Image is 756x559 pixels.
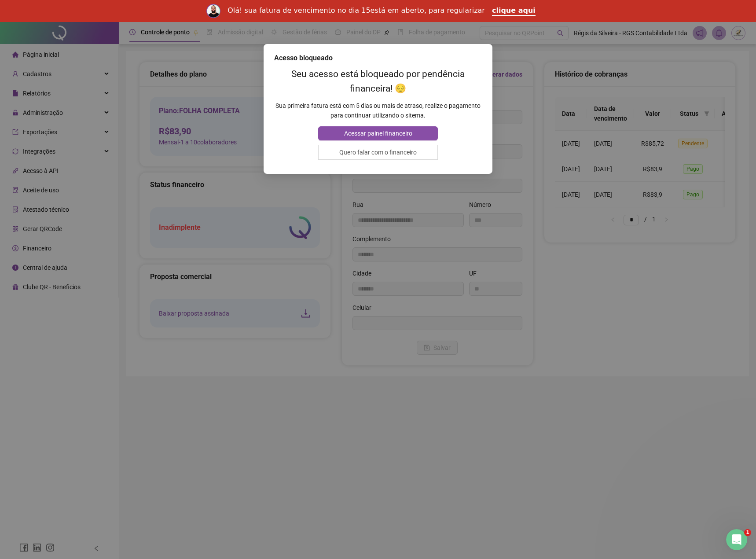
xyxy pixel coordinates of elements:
a: clique aqui [492,6,536,16]
div: Olá! sua fatura de vencimento no dia 15está em aberto, para regularizar [228,6,485,15]
span: Acessar painel financeiro [344,129,412,138]
h2: Seu acesso está bloqueado por pendência financeira! 😔 [274,67,482,96]
iframe: Intercom live chat [726,529,747,550]
div: Acesso bloqueado [274,53,482,63]
img: Profile image for Rodolfo [206,4,220,18]
button: Quero falar com o financeiro [318,145,437,160]
span: 1 [744,529,751,536]
p: Sua primeira fatura está com 5 dias ou mais de atraso, realize o pagamento para continuar utiliza... [274,101,482,120]
button: Acessar painel financeiro [318,126,437,140]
